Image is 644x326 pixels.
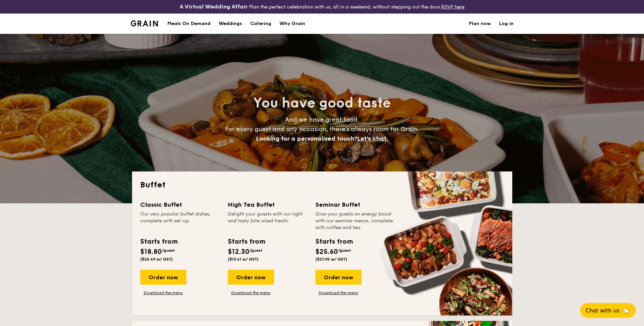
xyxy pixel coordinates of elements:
a: Logotype [131,20,158,26]
div: Order now [140,270,186,285]
button: Chat with us🦙 [580,303,636,318]
a: Download the menu [140,290,186,296]
a: Download the menu [228,290,274,296]
div: Our very popular buffet dishes, complete with set-up. [140,211,220,231]
span: $18.80 [140,248,162,256]
div: Seminar Buffet [315,200,395,209]
h1: Catering [250,14,271,34]
h4: A Virtual Wedding Affair [180,3,248,11]
div: Give your guests an energy boost with our seminar menus, complete with coffee and tea. [315,211,395,231]
a: Plan now [469,14,491,34]
span: Chat with us [586,307,620,314]
h2: Buffet [140,180,504,190]
div: Order now [315,270,362,285]
div: Starts from [140,237,177,247]
span: /guest [250,248,262,253]
div: Classic Buffet [140,200,220,209]
a: Why Grain [275,14,309,34]
a: Log in [499,14,514,34]
div: High Tea Buffet [228,200,307,209]
div: Why Grain [279,14,305,34]
span: Let's chat. [357,135,388,142]
div: Order now [228,270,274,285]
div: Delight your guests with our light and tasty bite-sized treats. [228,211,307,231]
span: 🦙 [622,307,630,314]
a: Download the menu [315,290,362,296]
a: Meals On Demand [163,14,215,34]
div: Meals On Demand [167,14,210,34]
span: Looking for a personalised touch? [256,135,357,142]
span: You have good taste [253,95,391,111]
img: Grain [131,20,158,26]
span: And we have great food. For every guest and any occasion, there’s always room for Grain. [225,116,419,142]
div: Starts from [315,237,352,247]
div: Starts from [228,237,265,247]
div: Plan the perfect celebration with us, all in a weekend, without stepping out the door. [127,3,518,11]
a: RSVP here [441,4,464,10]
div: Weddings [219,14,242,34]
a: Weddings [215,14,246,34]
a: Catering [246,14,275,34]
span: /guest [338,248,351,253]
span: ($27.90 w/ GST) [315,257,347,262]
span: $12.30 [228,248,250,256]
span: ($20.49 w/ GST) [140,257,173,262]
span: ($13.41 w/ GST) [228,257,259,262]
span: /guest [162,248,175,253]
span: $25.60 [315,248,338,256]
